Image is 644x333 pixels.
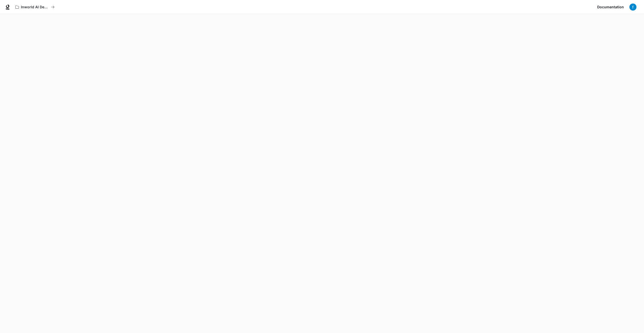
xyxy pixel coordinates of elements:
p: Inworld AI Demos [21,5,49,9]
button: All workspaces [13,2,57,12]
a: Documentation [595,2,626,12]
span: Documentation [597,4,624,10]
img: User avatar [629,4,636,11]
button: User avatar [628,2,638,12]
